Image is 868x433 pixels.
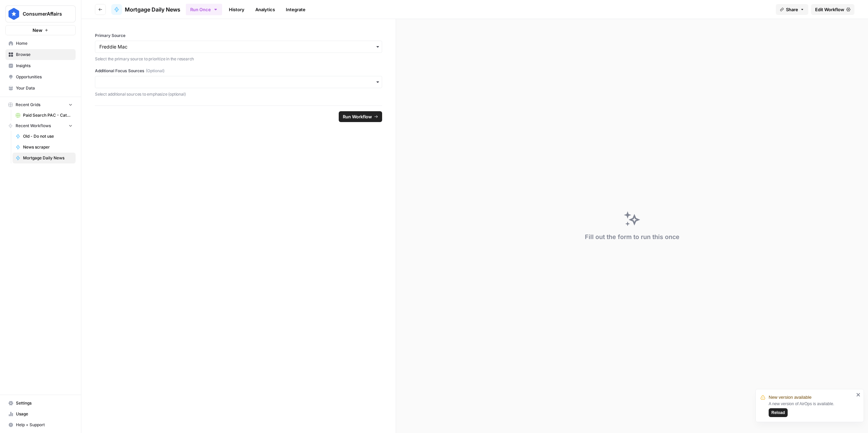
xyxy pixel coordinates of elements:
[5,409,76,419] a: Usage
[815,6,844,13] span: Edit Workflow
[125,5,180,14] span: Mortgage Daily News
[856,392,861,397] button: close
[33,27,42,34] span: New
[95,91,382,98] p: Select additional sources to emphasize (optional)
[23,112,73,118] span: Paid Search PAC - Categories
[769,408,788,417] button: Reload
[5,121,76,131] button: Recent Workflows
[99,43,378,50] input: Freddie Mac
[146,68,164,74] span: (Optional)
[5,5,76,22] button: Workspace: ConsumerAffairs
[251,4,279,15] a: Analytics
[16,52,73,58] span: Browse
[343,113,372,120] span: Run Workflow
[23,144,73,150] span: News scraper
[16,102,40,108] span: Recent Grids
[8,8,20,20] img: ConsumerAffairs Logo
[16,74,73,80] span: Opportunities
[95,56,382,62] p: Select the primary source to prioritize in the research
[5,49,76,60] a: Browse
[23,155,73,161] span: Mortgage Daily News
[16,40,73,46] span: Home
[5,398,76,409] a: Settings
[282,4,310,15] a: Integrate
[585,232,679,242] div: Fill out the form to run this once
[5,419,76,430] button: Help + Support
[23,133,73,139] span: Old - Do not use
[13,142,76,153] a: News scraper
[13,153,76,163] a: Mortgage Daily News
[5,72,76,82] a: Opportunities
[339,111,382,122] button: Run Workflow
[16,411,73,417] span: Usage
[769,394,811,401] span: New version available
[16,422,73,428] span: Help + Support
[5,60,76,71] a: Insights
[95,68,382,74] label: Additional Focus Sources
[186,4,222,15] button: Run Once
[23,11,64,17] span: ConsumerAffairs
[13,110,76,121] a: Paid Search PAC - Categories
[225,4,249,15] a: History
[5,83,76,94] a: Your Data
[13,131,76,142] a: Old - Do not use
[16,400,73,406] span: Settings
[5,38,76,49] a: Home
[786,6,798,13] span: Share
[771,410,785,416] span: Reload
[5,25,76,35] button: New
[95,33,382,39] label: Primary Source
[16,123,51,129] span: Recent Workflows
[16,63,73,69] span: Insights
[769,401,854,417] div: A new version of AirOps is available.
[776,4,808,15] button: Share
[5,100,76,110] button: Recent Grids
[111,4,180,15] a: Mortgage Daily News
[811,4,854,15] a: Edit Workflow
[16,85,73,91] span: Your Data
